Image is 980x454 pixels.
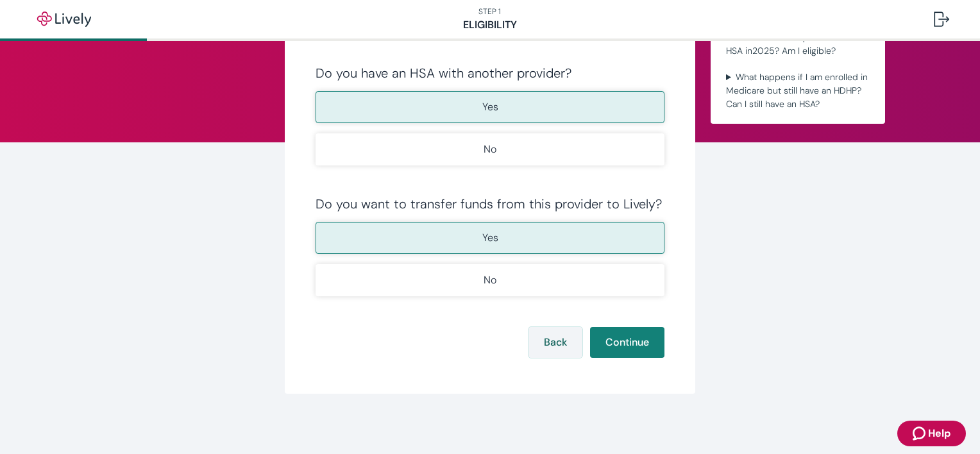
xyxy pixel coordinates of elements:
[482,230,498,246] p: Yes
[316,133,664,165] button: No
[28,12,100,27] img: Lively
[316,91,664,123] button: Yes
[924,4,959,35] button: Log out
[316,222,664,254] button: Yes
[897,421,966,446] button: Zendesk support iconHelp
[928,426,950,441] span: Help
[721,28,875,60] summary: What are the requirements of an HSA in2025? Am I eligible?
[484,142,496,157] p: No
[316,65,664,81] div: Do you have an HSA with another provider?
[590,327,664,358] button: Continue
[482,99,498,115] p: Yes
[484,273,496,288] p: No
[721,68,875,113] summary: What happens if I am enrolled in Medicare but still have an HDHP? Can I still have an HSA?
[913,426,928,441] svg: Zendesk support icon
[316,264,664,296] button: No
[528,327,582,358] button: Back
[316,196,664,212] div: Do you want to transfer funds from this provider to Lively?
